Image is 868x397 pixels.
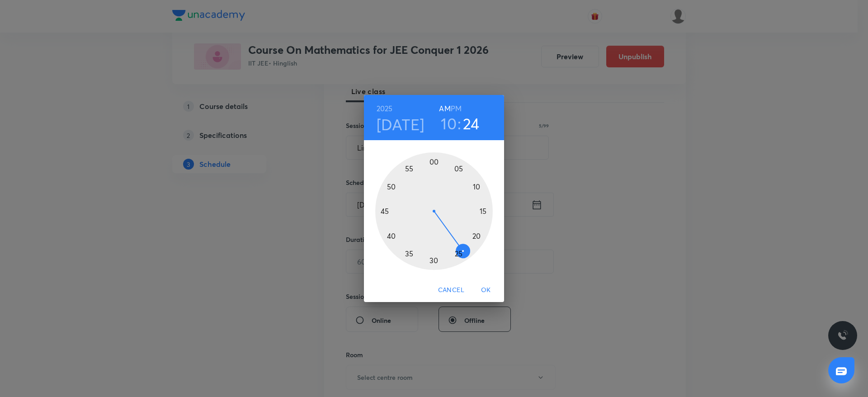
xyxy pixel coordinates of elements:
button: Cancel [434,282,468,298]
button: PM [451,102,462,115]
button: [DATE] [377,115,425,134]
button: 10 [441,114,457,133]
button: 2025 [377,102,393,115]
button: AM [439,102,450,115]
button: OK [472,282,500,298]
button: 24 [463,114,480,133]
h3: : [458,114,461,133]
span: Cancel [438,284,464,296]
span: OK [475,284,497,296]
